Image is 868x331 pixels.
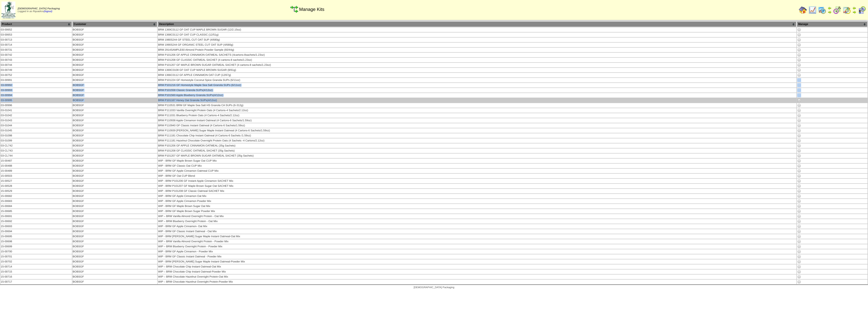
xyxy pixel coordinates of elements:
[158,128,796,133] td: BRM P110939 [PERSON_NAME] Sugar Maple Instant Oatmeal (4 Cartons-6 Sachets/1.59oz)
[158,21,796,27] th: Description
[1,143,72,148] td: 03-CL742
[158,123,796,128] td: BRM P110940 GF Classic Instant Oatmeal (4 Cartons-6 Sachets/1.59oz)
[72,38,157,42] td: BOBSGF
[797,33,801,37] img: Manage Kit
[797,139,801,143] img: Manage Kit
[797,270,801,274] img: Manage Kit
[44,10,52,13] a: (logout)
[158,53,796,57] td: BRM P101206 GF APPLE CINNAMON OATMEAL SACHETS (4cartons-8sachets/1.23oz)
[797,38,801,42] img: Manage Kit
[1,259,72,264] td: 15-00702
[797,118,801,123] img: Manage Kit
[72,128,157,133] td: BOBSGF
[158,204,796,208] td: WIP - BRM GF Maple Brown Sugar Oat Mix
[414,286,454,289] span: [DEMOGRAPHIC_DATA] Packaging
[797,184,801,188] img: Manage Kit
[797,88,801,92] img: Manage Kit
[1,229,72,234] td: 15-00694
[797,43,801,47] img: Manage Kit
[797,275,801,279] img: Manage Kit
[72,244,157,249] td: BOBSGF
[797,189,801,193] img: Manage Kit
[1,174,72,178] td: 15-00503
[1,264,72,269] td: 15-00714
[158,83,796,87] td: BRM P101216 GF Homestyle Maple Sea Salt Granola SUPs (6/11oz)
[1,73,72,77] td: 03-00752
[72,118,157,123] td: BOBSGF
[72,63,157,67] td: BOBSGF
[1,58,72,62] td: 03-00743
[158,58,796,62] td: BRM P101208 GF CLASSIC OATMEAL SACHET (4 cartons-8 sachets/1.23oz)
[1,138,72,143] td: 03-01099
[72,219,157,224] td: BOBSGF
[797,93,801,97] img: Manage Kit
[72,209,157,214] td: BOBSGF
[72,239,157,244] td: BOBSGF
[1,234,72,239] td: 15-00695
[72,189,157,193] td: BOBSGF
[72,179,157,183] td: BOBSGF
[158,264,796,269] td: WIP – BRM Chocolate Chip Instant Oatmeal-Oat Mix
[797,113,801,117] img: Manage Kit
[158,239,796,244] td: WIP – BRM Vanilla Almond Overnight Protein - Powder Mix
[1,280,72,284] td: 15-00717
[158,154,796,158] td: BRM P101207 GF MAPLE BROWN SUGAR OATMEAL SACHET (35g Sachets)
[158,194,796,198] td: WIP - BRM GF Apple Cinnamon Oat Mix
[1,239,72,244] td: 15-00698
[72,280,157,284] td: BOBSGF
[1,83,72,87] td: 03-00992
[1,133,72,138] td: 03-01098
[1,48,72,52] td: 03-00731
[1,148,72,153] td: 03-CL743
[72,133,157,138] td: BOBSGF
[1,209,72,214] td: 15-00685
[158,229,796,234] td: WIP - BRM GF Classic Instant Oatmeal - Oat Mix
[72,53,157,57] td: BOBSGF
[1,164,72,168] td: 15-00488
[797,103,801,107] img: Manage Kit
[1,27,72,32] td: 03-00652
[72,83,157,87] td: BOBSGF
[72,98,157,103] td: BOBSGF
[158,78,796,82] td: BRM P101224 GF Homestyle Coconut Spice Granola SUPs (6/11oz)
[797,234,801,238] img: Manage Kit
[797,68,801,72] img: Manage Kit
[72,249,157,254] td: BOBSGF
[72,73,157,77] td: BOBSGF
[852,6,856,10] img: arrowleft.gif
[72,123,157,128] td: BOBSGF
[158,38,796,42] td: BRM 1980S244 GF STEEL CUT OAT SUP (4/680g)
[797,280,801,284] img: Manage Kit
[158,189,796,193] td: WIP - BRM P101208 GF Classic Oatmeal SACHET Mix
[828,10,832,14] img: arrowright.gif
[797,21,867,27] th: Manage
[158,269,796,274] td: WIP – BRM Chocolate Chip Instant Oatmeal-Powder Mix
[158,254,796,259] td: WIP - BRM GF Classic Instant Oatmeal - Powder Mix
[833,6,841,14] img: calendarblend.gif
[797,154,801,158] img: Manage Kit
[1,199,72,203] td: 15-00683
[72,169,157,173] td: BOBSGF
[158,43,796,47] td: BRM 1990S244 GF ORGANIC STEEL CUT OAT SUP (4/680g)
[72,154,157,158] td: BOBSGF
[299,7,324,12] span: Manage Kits
[72,143,157,148] td: BOBSGF
[72,229,157,234] td: BOBSGF
[797,250,801,254] img: Manage Kit
[808,6,817,14] img: line_graph.gif
[72,108,157,113] td: BOBSGF
[158,184,796,188] td: WIP - BRM P101207 GF Maple Brown Sugar Oat SACHET Mix
[799,6,807,14] img: home.gif
[1,93,72,98] td: 03-00994
[797,164,801,168] img: Manage Kit
[1,21,72,27] th: Product
[158,224,796,229] td: WIP - BRM GF Apple Cinnamon- Oat Mix
[158,259,796,264] td: WIP - BRM [PERSON_NAME] Sugar Maple Instant Oatmeal-Powder Mix
[2,2,15,18] img: zoroco-logo-small.webp
[797,245,801,249] img: Manage Kit
[72,234,157,239] td: BOBSGF
[158,244,796,249] td: WIP – BRM Blueberry Overnight Protein - Powder Mix
[158,118,796,123] td: BRM P110938 Apple Cinnamon Instant Oatmeal (4 Cartons-6 Sachets/1.59oz)
[797,28,801,32] img: Manage Kit
[72,88,157,93] td: BOBSGF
